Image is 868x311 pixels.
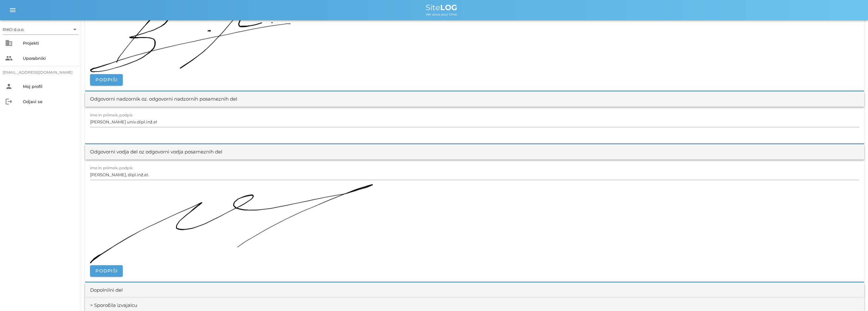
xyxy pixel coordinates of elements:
[836,281,868,311] iframe: Chat Widget
[3,27,24,32] div: RIKO d.o.o.
[90,302,137,309] div: > Sporočila izvajalcu
[9,6,16,14] i: menu
[836,281,868,311] div: Pripomoček za klepet
[5,83,13,90] i: person
[95,77,118,83] span: Podpiši
[90,184,373,263] img: D1+vH3TGaT8AAAAASUVORK5CYII=
[5,54,13,62] i: people
[90,9,290,72] img: p9EBfWoxdtRskXRk9Zy83VRMwARMwARMwARMwgeYQ+H+QNKXMNUynWQAAAABJRU5ErkJggg==
[90,148,222,156] div: Odgovorni vodja del oz odgovorni vodja posameznih del
[3,24,79,34] div: RIKO d.o.o.
[5,39,13,47] i: business
[90,113,133,118] label: ime in priimek, podpis
[90,74,123,85] button: Podpiši
[90,265,123,277] button: Podpiši
[71,26,79,33] i: arrow_drop_down
[23,40,76,46] div: Projekti
[23,99,76,104] div: Odjavi se
[23,56,76,61] div: Uporabniki
[5,98,13,105] i: logout
[440,3,457,12] b: LOG
[90,166,133,171] label: ime in priimek, podpis
[90,287,123,294] div: Dopolnilni del
[90,96,237,103] div: Odgovorni nadzornik oz. odgovorni nadzornih posameznih del
[23,84,76,89] div: Moj profil
[95,268,118,274] span: Podpiši
[426,3,457,12] span: Site
[426,12,457,16] span: We value your time.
